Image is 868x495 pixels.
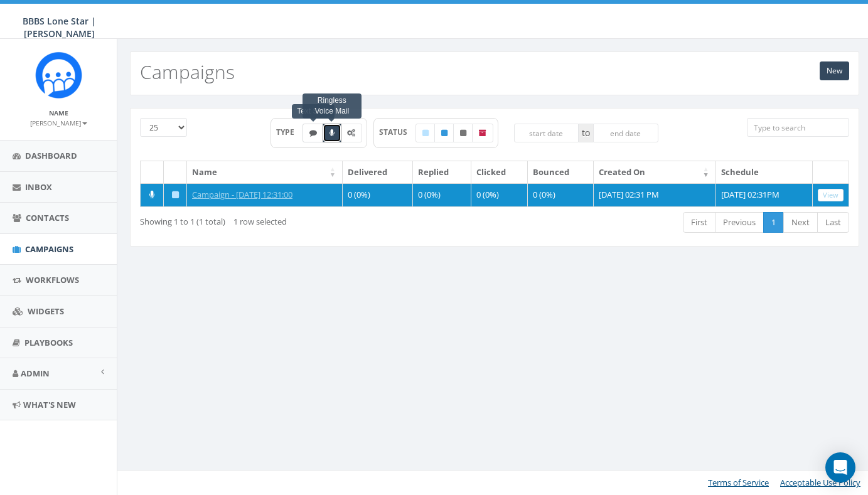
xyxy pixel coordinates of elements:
[514,124,579,142] input: start date
[594,183,716,207] td: [DATE] 02:31 PM
[140,61,235,82] h2: Campaigns
[309,129,317,137] i: Text SMS
[441,129,447,137] i: Published
[716,183,813,207] td: [DATE] 02:31PM
[21,368,50,379] span: Admin
[49,109,68,117] small: Name
[26,212,69,223] span: Contacts
[471,183,528,207] td: 0 (0%)
[579,124,593,142] span: to
[783,212,818,233] a: Next
[715,212,764,233] a: Previous
[23,15,96,40] span: BBBS Lone Star | [PERSON_NAME]
[820,61,849,80] a: New
[413,183,471,207] td: 0 (0%)
[716,161,813,183] th: Schedule
[172,191,179,199] i: Draft
[683,212,715,233] a: First
[303,93,362,119] div: Ringless Voice Mail
[187,161,343,183] th: Name: activate to sort column ascending
[818,189,844,202] a: View
[471,161,528,183] th: Clicked
[460,129,466,137] i: Unpublished
[25,150,77,161] span: Dashboard
[149,191,154,199] i: Ringless Voice Mail
[825,452,855,482] div: Open Intercom Messenger
[347,129,355,137] i: Automated Message
[817,212,849,233] a: Last
[528,183,594,207] td: 0 (0%)
[343,161,413,183] th: Delivered
[763,212,784,233] a: 1
[594,161,716,183] th: Created On: activate to sort column ascending
[26,274,79,285] span: Workflows
[434,124,454,142] label: Published
[415,124,436,142] label: Draft
[330,129,335,137] i: Ringless Voice Mail
[593,124,658,142] input: end date
[30,117,87,128] a: [PERSON_NAME]
[23,399,76,410] span: What's New
[140,211,424,228] div: Showing 1 to 1 (1 total)
[28,306,64,317] span: Widgets
[472,124,493,142] label: Archived
[780,477,860,488] a: Acceptable Use Policy
[747,118,849,137] input: Type to search
[292,104,334,119] div: Text SMS
[343,183,413,207] td: 0 (0%)
[24,337,73,348] span: Playbooks
[192,189,292,200] a: Campaign - [DATE] 12:31:00
[30,119,87,127] small: [PERSON_NAME]
[453,124,473,142] label: Unpublished
[276,127,303,137] span: TYPE
[379,127,416,137] span: STATUS
[25,243,73,255] span: Campaigns
[422,129,429,137] i: Draft
[233,216,287,227] span: 1 row selected
[528,161,594,183] th: Bounced
[35,51,82,98] img: Rally_Corp_Icon_1.png
[708,477,769,488] a: Terms of Service
[413,161,471,183] th: Replied
[25,181,52,193] span: Inbox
